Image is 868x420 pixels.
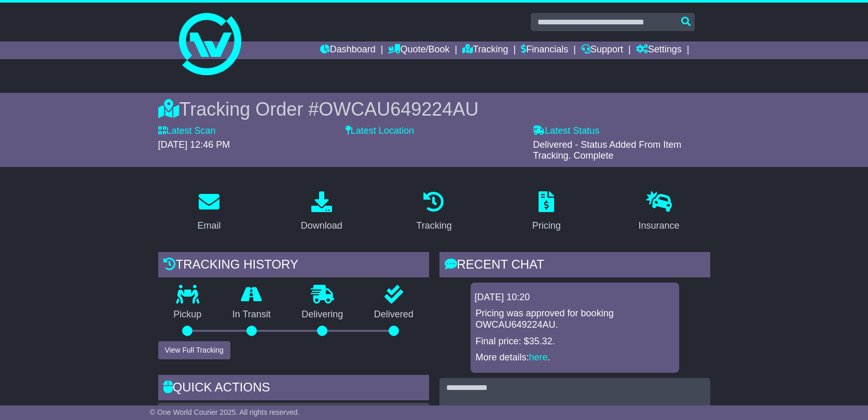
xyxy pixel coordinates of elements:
a: Pricing [526,188,568,236]
div: Tracking history [158,252,429,280]
p: Final price: $35.32. [476,336,674,347]
a: Quote/Book [388,41,449,59]
p: Pricing was approved for booking OWCAU649224AU. [476,308,674,330]
div: Download [301,219,342,233]
button: View Full Tracking [158,341,230,359]
label: Latest Scan [158,125,216,137]
div: Tracking Order # [158,98,710,120]
span: Delivered - Status Added From Item Tracking. Complete [533,139,681,161]
a: Email [190,188,227,236]
div: Tracking [416,219,451,233]
div: Email [197,219,221,233]
span: © One World Courier 2025. All rights reserved. [150,408,300,416]
a: Tracking [462,41,508,59]
a: Insurance [632,188,686,236]
span: OWCAU649224AU [319,99,478,120]
a: Dashboard [320,41,376,59]
a: Financials [521,41,568,59]
p: More details: . [476,352,674,363]
a: Download [294,188,349,236]
span: [DATE] 12:46 PM [158,139,230,150]
div: Insurance [639,219,680,233]
div: RECENT CHAT [439,252,710,280]
div: Quick Actions [158,375,429,403]
p: In Transit [217,309,286,320]
p: Delivering [286,309,359,320]
a: here [529,352,548,362]
label: Latest Location [346,125,414,137]
div: Pricing [532,219,561,233]
a: Tracking [409,188,458,236]
p: Pickup [158,309,217,320]
a: Support [581,41,623,59]
p: Delivered [359,309,429,320]
label: Latest Status [533,125,599,137]
a: Settings [636,41,682,59]
div: [DATE] 10:20 [475,292,675,303]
